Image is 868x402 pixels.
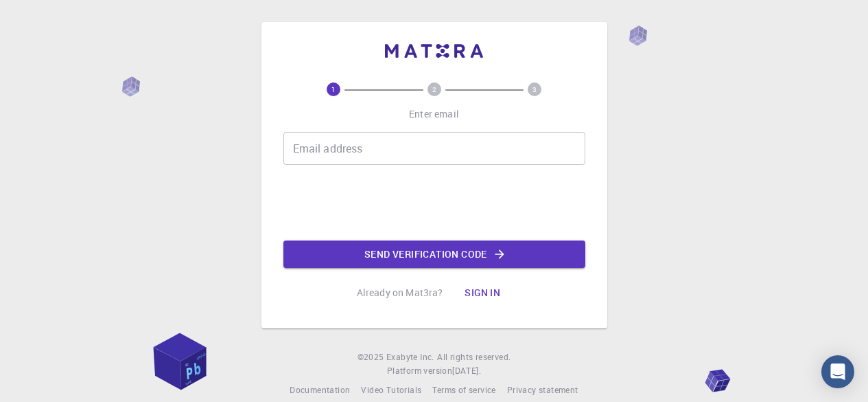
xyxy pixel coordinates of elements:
a: Exabyte Inc. [386,350,434,364]
text: 2 [432,85,436,94]
span: Platform version [387,364,452,378]
p: Enter email [409,107,459,121]
span: © 2025 [357,350,386,364]
p: Already on Mat3ra? [357,286,443,300]
a: [DATE]. [452,364,481,378]
div: Open Intercom Messenger [821,355,854,388]
a: Documentation [290,383,350,397]
span: All rights reserved. [437,350,511,364]
a: Terms of service [432,383,495,397]
button: Send verification code [283,241,585,268]
span: [DATE] . [452,365,481,376]
span: Exabyte Inc. [386,351,434,362]
a: Privacy statement [507,383,578,397]
iframe: reCAPTCHA [330,176,539,230]
text: 1 [331,85,336,94]
span: Documentation [290,384,350,395]
span: Terms of service [432,384,495,395]
span: Privacy statement [507,384,578,395]
span: Video Tutorials [361,384,421,395]
a: Video Tutorials [361,383,421,397]
button: Sign in [454,279,511,306]
text: 3 [532,85,537,94]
